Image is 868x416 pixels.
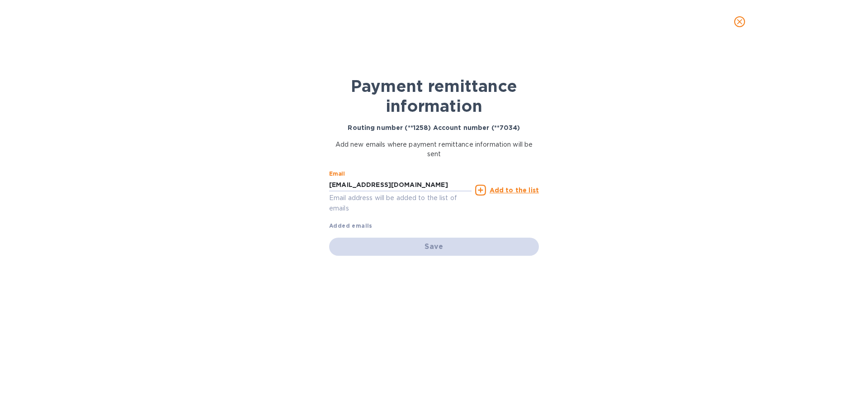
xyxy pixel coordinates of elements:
[348,124,520,131] b: Routing number (**1258) Account number (**7034)
[729,11,750,33] button: close
[329,193,472,214] p: Email address will be added to the list of emails
[329,222,373,229] b: Added emails
[329,178,472,191] input: Enter email
[490,186,539,194] u: Add to the list
[329,140,539,159] p: Add new emails where payment remittance information will be sent
[351,76,517,116] b: Payment remittance information
[329,172,345,177] label: Email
